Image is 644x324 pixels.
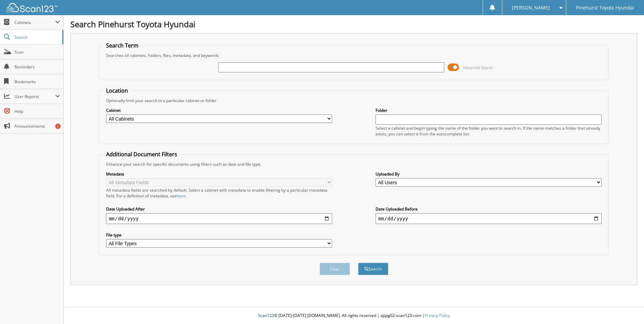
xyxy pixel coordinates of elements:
[106,206,332,212] label: Date Uploaded After
[376,107,602,113] label: Folder
[576,6,634,10] span: Pinehurst Toyota Hyundai
[103,87,131,94] legend: Location
[103,42,142,49] legend: Search Term
[425,313,450,318] a: Privacy Policy
[14,49,60,55] span: Scan
[14,94,55,99] span: User Reports
[376,213,602,224] input: end
[320,263,350,275] button: Clear
[376,125,602,137] div: Select a cabinet and begin typing the name of the folder you want to search in. If the name match...
[103,151,181,158] legend: Additional Document Filters
[103,98,605,103] div: Optionally limit your search to a particular cabinet or folder
[106,232,332,238] label: File type
[14,20,55,25] span: Cabinets
[512,6,550,10] span: [PERSON_NAME]
[463,65,493,70] span: Advanced Search
[106,107,332,113] label: Cabinet
[106,171,332,177] label: Metadata
[55,124,61,129] div: 1
[14,34,59,40] span: Search
[14,79,60,85] span: Bookmarks
[64,307,644,324] div: © [DATE]-[DATE] [DOMAIN_NAME]. All rights reserved | appg02-scan123-com |
[376,206,602,212] label: Date Uploaded Before
[14,123,60,129] span: Announcements
[14,64,60,70] span: Reminders
[376,171,602,177] label: Uploaded By
[106,213,332,224] input: start
[358,263,388,275] button: Search
[103,161,605,167] div: Enhance your search for specific documents using filters such as date and file type.
[106,187,332,199] div: All metadata fields are searched by default. Select a cabinet with metadata to enable filtering b...
[70,19,637,30] h1: Search Pinehurst Toyota Hyundai
[103,53,605,58] div: Searches all cabinets, folders, files, metadata, and keywords
[14,108,60,114] span: Help
[258,313,274,318] span: Scan123
[177,193,186,199] a: here
[7,3,57,12] img: scan123-logo-white.svg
